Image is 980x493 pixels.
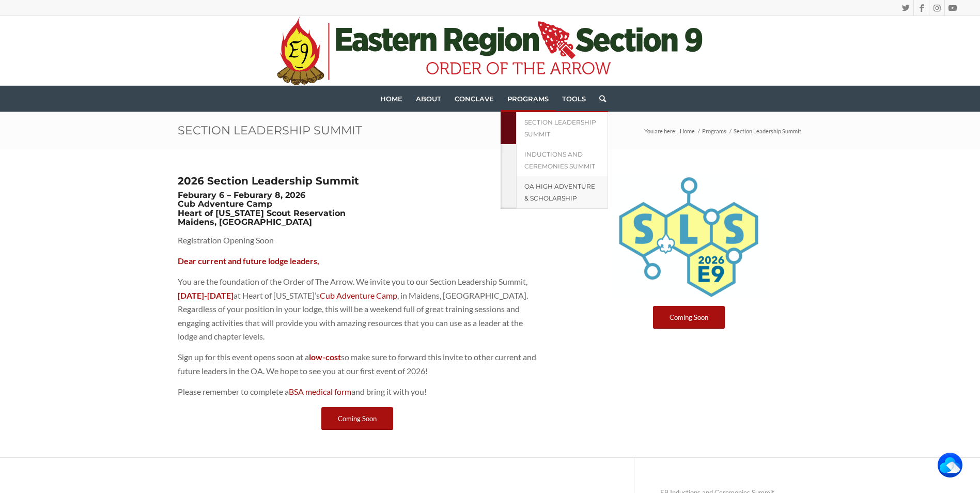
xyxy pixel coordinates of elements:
[670,313,708,321] span: Coming Soon
[416,95,441,103] span: About
[178,217,312,227] strong: Maidens, [GEOGRAPHIC_DATA]
[178,254,538,398] div: Page 1
[501,86,555,112] a: Programs
[409,86,448,112] a: About
[611,175,766,299] img: 2026 SLS Logo
[178,175,359,187] strong: 2026 Section Leadership Summit
[380,95,402,103] span: Home
[653,306,725,329] a: Coming Soon
[516,144,608,176] a: Inductions and Ceremonies Summit
[728,127,732,135] span: /
[696,127,701,135] span: /
[178,256,319,266] strong: Dear current and future lodge leaders,
[448,86,501,112] a: Conclave
[732,127,803,135] span: Section Leadership Summit
[680,128,695,134] span: Home
[678,127,696,135] a: Home
[178,385,538,398] p: Please remember to complete a and bring it with you!
[338,414,377,423] span: Coming Soon
[178,208,346,218] strong: Heart of [US_STATE] Scout Reservation
[178,123,362,137] a: Section Leadership Summit
[524,150,595,170] span: Inductions and Ceremonies Summit
[593,86,606,112] a: Search
[555,86,593,112] a: Tools
[320,290,397,300] a: Cub Adventure Camp
[289,387,351,396] a: BSA medical form
[455,95,494,103] span: Conclave
[524,182,595,202] span: OA High Adventure & Scholarship
[178,350,538,378] p: Sign up for this event opens soon at a so make sure to forward this invite to other current and f...
[178,199,272,209] strong: Cub Adventure Camp
[321,407,393,430] a: Coming Soon
[178,290,234,300] strong: [DATE]-[DATE]
[516,112,608,144] a: Section Leadership Summit
[178,190,305,200] strong: Feburary 6 – Feburary 8, 2026
[309,352,341,362] strong: low-cost
[701,127,728,135] a: Programs
[178,275,538,343] p: You are the foundation of the Order of The Arrow. We invite you to our Section Leadership Summit,...
[644,128,677,134] span: You are here:
[507,95,549,103] span: Programs
[516,176,608,209] a: OA High Adventure & Scholarship
[374,86,409,112] a: Home
[524,118,596,138] span: Section Leadership Summit
[178,234,538,247] p: Registration Opening Soon
[562,95,586,103] span: Tools
[702,128,726,134] span: Programs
